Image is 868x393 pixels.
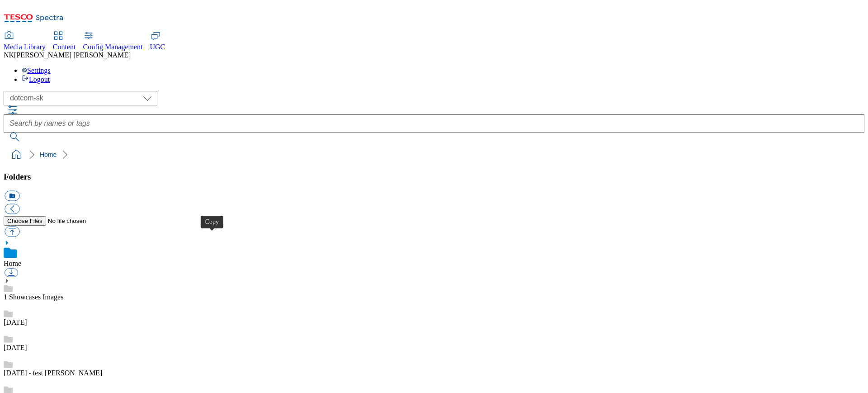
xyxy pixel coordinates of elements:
a: [DATE] [4,318,27,326]
a: Settings [22,66,51,74]
span: UGC [150,43,165,51]
nav: breadcrumb [4,146,864,163]
input: Search by names or tags [4,114,864,133]
a: 1 Showcases Images [4,293,63,301]
span: NK [4,51,14,59]
a: Content [53,32,76,51]
span: Config Management [83,43,143,51]
a: UGC [150,32,165,51]
span: Content [53,43,76,51]
span: Media Library [4,43,46,51]
a: Media Library [4,32,46,51]
a: [DATE] [4,344,27,351]
span: [PERSON_NAME] [PERSON_NAME] [14,51,131,59]
a: [DATE] - test [PERSON_NAME] [4,369,102,377]
a: Config Management [83,32,143,51]
a: Logout [22,76,50,83]
a: Home [40,151,57,158]
a: Home [4,260,21,267]
a: home [9,147,24,162]
h3: Folders [4,172,864,182]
